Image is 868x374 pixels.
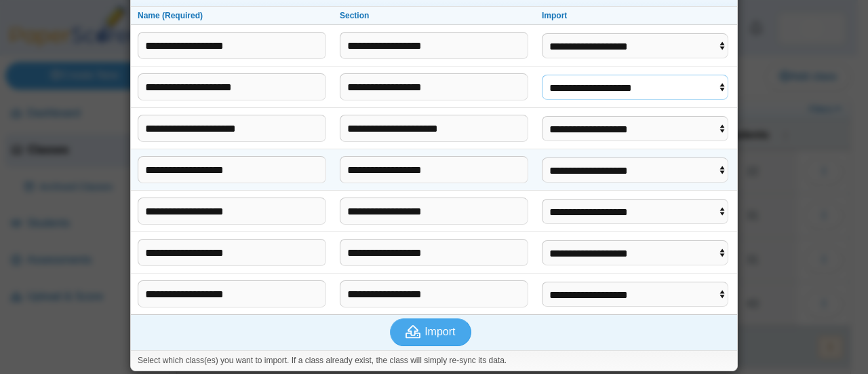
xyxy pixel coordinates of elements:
[333,7,535,26] th: Section
[390,318,471,345] button: Import
[535,7,737,26] th: Import
[131,350,737,371] div: Select which class(es) you want to import. If a class already exist, the class will simply re-syn...
[131,7,333,26] th: Name (Required)
[425,326,455,337] span: Import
